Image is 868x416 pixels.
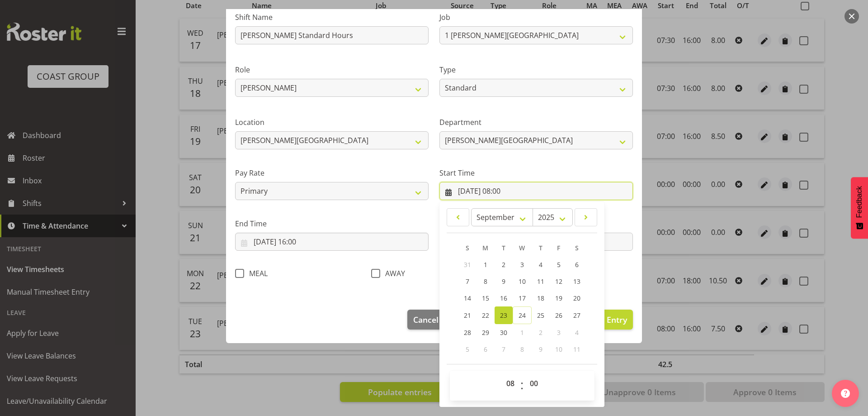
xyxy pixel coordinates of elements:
[568,290,586,306] a: 20
[235,26,429,44] input: Shift Name
[520,260,524,269] span: 3
[495,324,513,341] a: 30
[537,294,544,302] span: 18
[550,273,568,290] a: 12
[557,244,560,252] span: F
[235,167,429,178] label: Pay Rate
[537,277,544,286] span: 11
[476,290,495,306] a: 15
[413,314,439,325] span: Cancel
[458,273,476,290] a: 7
[532,256,550,273] a: 4
[573,294,580,302] span: 20
[458,290,476,306] a: 14
[464,328,471,337] span: 28
[568,256,586,273] a: 6
[500,311,507,320] span: 23
[466,345,469,354] span: 5
[532,290,550,306] a: 18
[464,260,471,269] span: 31
[502,260,505,269] span: 2
[244,269,268,278] span: MEAL
[235,233,429,251] input: Click to select...
[520,328,524,337] span: 1
[557,260,561,269] span: 5
[484,260,487,269] span: 1
[476,324,495,341] a: 29
[555,311,562,320] span: 26
[380,269,405,278] span: AWAY
[466,277,469,286] span: 7
[539,345,542,354] span: 9
[235,64,429,75] label: Role
[476,256,495,273] a: 1
[573,277,580,286] span: 13
[855,186,863,218] span: Feedback
[482,311,489,320] span: 22
[532,273,550,290] a: 11
[575,260,579,269] span: 6
[539,244,542,252] span: T
[495,273,513,290] a: 9
[851,177,868,239] button: Feedback - Show survey
[519,294,526,302] span: 17
[484,277,487,286] span: 8
[539,328,542,337] span: 2
[439,64,633,75] label: Type
[519,244,525,252] span: W
[513,290,532,306] a: 17
[235,218,429,229] label: End Time
[495,306,513,324] a: 23
[466,244,469,252] span: S
[573,345,580,354] span: 11
[841,389,850,398] img: help-xxl-2.png
[476,306,495,324] a: 22
[519,311,526,320] span: 24
[407,310,444,330] button: Cancel
[557,328,561,337] span: 3
[495,290,513,306] a: 16
[537,311,544,320] span: 25
[464,294,471,302] span: 14
[464,311,471,320] span: 21
[575,328,579,337] span: 4
[476,273,495,290] a: 8
[458,306,476,324] a: 21
[568,306,586,324] a: 27
[439,117,633,128] label: Department
[576,314,627,325] span: Update Entry
[500,294,507,302] span: 16
[513,306,532,324] a: 24
[555,277,562,286] span: 12
[439,182,633,200] input: Click to select...
[482,294,489,302] span: 15
[550,256,568,273] a: 5
[573,311,580,320] span: 27
[550,290,568,306] a: 19
[482,328,489,337] span: 29
[439,167,633,178] label: Start Time
[502,277,505,286] span: 9
[235,117,429,128] label: Location
[500,328,507,337] span: 30
[519,277,526,286] span: 10
[555,345,562,354] span: 10
[520,345,524,354] span: 8
[495,256,513,273] a: 2
[439,12,633,23] label: Job
[520,374,524,397] span: :
[235,12,429,23] label: Shift Name
[484,345,487,354] span: 6
[575,244,579,252] span: S
[532,306,550,324] a: 25
[502,345,505,354] span: 7
[482,244,488,252] span: M
[502,244,505,252] span: T
[539,260,542,269] span: 4
[550,306,568,324] a: 26
[513,273,532,290] a: 10
[513,256,532,273] a: 3
[458,324,476,341] a: 28
[568,273,586,290] a: 13
[555,294,562,302] span: 19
